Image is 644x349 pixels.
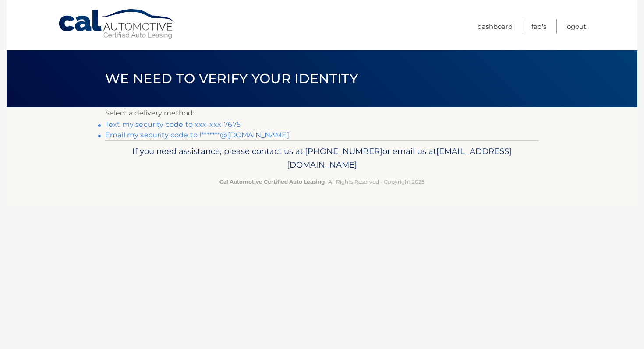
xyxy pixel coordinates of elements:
[219,178,325,185] strong: Cal Automotive Certified Auto Leasing
[105,120,241,129] a: Text my security code to xxx-xxx-7675
[531,19,546,34] a: FAQ's
[565,19,586,34] a: Logout
[105,70,358,87] span: We need to verify your identity
[478,19,513,34] a: Dashboard
[111,144,533,172] p: If you need assistance, please contact us at: or email us at
[105,107,539,119] p: Select a delivery method:
[58,9,176,40] a: Cal Automotive
[105,131,289,139] a: Email my security code to l*******@[DOMAIN_NAME]
[305,146,382,156] span: [PHONE_NUMBER]
[111,177,533,186] p: - All Rights Reserved - Copyright 2025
